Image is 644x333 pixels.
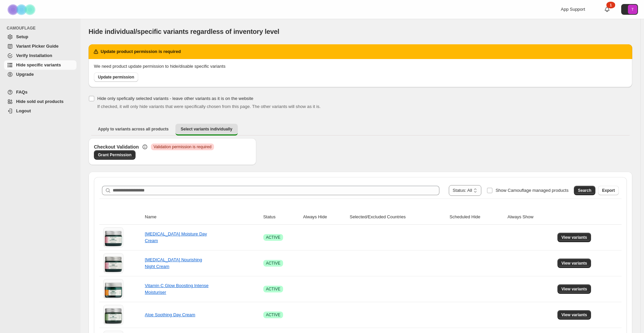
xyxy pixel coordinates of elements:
[103,279,123,299] img: Vitamin C Glow Boosting Intense Moisturiser
[4,88,76,97] a: FAQs
[98,74,134,80] span: Update permission
[16,34,28,39] span: Setup
[557,310,591,320] button: View variants
[97,96,253,101] span: Hide only spefically selected variants - leave other variants as it is on the website
[632,7,634,11] text: T
[266,312,280,318] span: ACTIVE
[94,144,139,150] h3: Checkout Validation
[16,108,31,113] span: Logout
[16,99,64,104] span: Hide sold out products
[5,0,39,19] img: Camouflage
[98,152,131,158] span: Grant Permission
[103,227,123,247] img: Vitamin E Moisture Day Cream
[145,257,202,269] a: [MEDICAL_DATA] Nourishing Night Cream
[101,48,181,55] h2: Update product permission is required
[561,286,587,292] span: View variants
[7,25,77,31] span: CAMOUFLAGE
[154,144,212,150] span: Validation permission is required
[4,32,76,42] a: Setup
[266,261,280,266] span: ACTIVE
[93,124,174,134] button: Apply to variants across all products
[606,2,615,8] div: 1
[561,7,585,12] span: App Support
[301,210,347,225] th: Always Hide
[98,126,169,132] span: Apply to variants across all products
[505,210,555,225] th: Always Show
[145,312,195,317] a: Aloe Soothing Day Cream
[175,124,238,135] button: Select variants individually
[16,90,28,95] span: FAQs
[97,104,321,109] span: If checked, it will only hide variants that were specifically chosen from this page. The other va...
[16,62,61,67] span: Hide specific variants
[16,44,58,49] span: Variant Picker Guide
[604,6,610,13] a: 1
[4,106,76,116] a: Logout
[89,28,279,35] span: Hide individual/specific variants regardless of inventory level
[94,150,136,160] a: Grant Permission
[103,253,123,273] img: Vitamin E Nourishing Night Cream
[4,70,76,79] a: Upgrade
[578,188,591,193] span: Search
[94,72,138,82] a: Update permission
[4,51,76,60] a: Verify Installation
[557,284,591,294] button: View variants
[557,233,591,242] button: View variants
[598,186,619,195] button: Export
[628,5,637,14] span: Avatar with initials T
[94,64,225,69] span: We need product update permission to hide/disable specific variants
[4,60,76,70] a: Hide specific variants
[181,126,232,132] span: Select variants individually
[557,259,591,268] button: View variants
[347,210,447,225] th: Selected/Excluded Countries
[561,261,587,266] span: View variants
[266,286,280,292] span: ACTIVE
[16,72,34,77] span: Upgrade
[447,210,505,225] th: Scheduled Hide
[561,312,587,318] span: View variants
[16,53,52,58] span: Verify Installation
[143,210,261,225] th: Name
[103,305,123,325] img: Aloe Soothing Day Cream
[574,186,595,195] button: Search
[261,210,301,225] th: Status
[602,188,615,193] span: Export
[145,231,207,243] a: [MEDICAL_DATA] Moisture Day Cream
[266,235,280,240] span: ACTIVE
[4,42,76,51] a: Variant Picker Guide
[145,283,209,295] a: Vitamin C Glow Boosting Intense Moisturiser
[4,97,76,106] a: Hide sold out products
[561,235,587,240] span: View variants
[495,188,569,193] span: Show Camouflage managed products
[621,4,638,15] button: Avatar with initials T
